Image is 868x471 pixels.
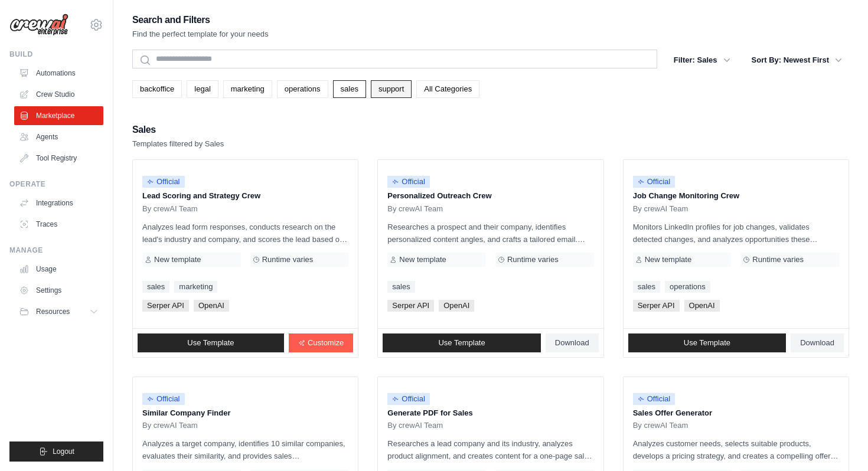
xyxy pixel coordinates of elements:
a: Agents [14,127,103,146]
span: Download [800,338,834,348]
a: marketing [223,80,272,98]
span: Runtime varies [507,255,559,264]
a: Settings [14,281,103,300]
span: New template [645,255,691,264]
span: Runtime varies [262,255,314,264]
p: Researches a lead company and its industry, analyzes product alignment, and creates content for a... [387,437,593,462]
span: By crewAI Team [142,204,198,214]
button: Filter: Sales [667,50,738,71]
a: support [371,80,412,98]
a: sales [333,80,366,98]
a: Download [791,333,844,352]
a: operations [665,281,710,293]
p: Similar Company Finder [142,407,348,419]
span: Use Template [438,338,485,348]
a: Tool Registry [14,149,103,168]
p: Generate PDF for Sales [387,407,593,419]
span: Resources [36,307,70,316]
span: New template [399,255,446,264]
span: Serper API [633,300,680,312]
button: Sort By: Newest First [745,50,849,71]
span: By crewAI Team [142,421,198,430]
a: Use Template [383,333,541,352]
span: Official [387,176,430,188]
a: Integrations [14,194,103,212]
p: Lead Scoring and Strategy Crew [142,190,348,202]
a: marketing [174,281,217,293]
a: legal [187,80,218,98]
a: Usage [14,260,103,279]
a: Use Template [138,333,284,352]
a: Traces [14,215,103,234]
span: By crewAI Team [387,204,443,214]
a: Use Template [628,333,787,352]
button: Logout [9,441,103,462]
img: Logo [9,14,68,36]
a: Automations [14,64,103,83]
a: Download [546,333,599,352]
p: Analyzes lead form responses, conducts research on the lead's industry and company, and scores th... [142,221,348,246]
a: Marketplace [14,106,103,125]
h2: Search and Filters [132,12,269,28]
span: Serper API [142,300,189,312]
span: OpenAI [684,300,720,312]
span: By crewAI Team [633,421,688,430]
p: Find the perfect template for your needs [132,28,269,40]
span: Download [555,338,589,348]
span: Runtime varies [752,255,804,264]
span: Official [633,393,676,405]
p: Job Change Monitoring Crew [633,190,839,202]
span: Official [142,393,185,405]
a: backoffice [132,80,182,98]
p: Templates filtered by Sales [132,138,224,150]
div: Build [9,50,103,59]
p: Researches a prospect and their company, identifies personalized content angles, and crafts a tai... [387,221,593,246]
a: All Categories [416,80,479,98]
span: OpenAI [194,300,229,312]
span: Official [633,176,676,188]
span: Serper API [387,300,434,312]
a: sales [387,281,415,293]
div: Operate [9,179,103,189]
h2: Sales [132,122,224,138]
button: Resources [14,302,103,321]
span: By crewAI Team [633,204,688,214]
a: sales [142,281,169,293]
span: New template [154,255,201,264]
span: Official [387,393,430,405]
a: operations [277,80,328,98]
div: Manage [9,246,103,255]
span: Use Template [187,338,234,348]
span: Official [142,176,185,188]
span: OpenAI [439,300,474,312]
span: By crewAI Team [387,421,443,430]
p: Analyzes customer needs, selects suitable products, develops a pricing strategy, and creates a co... [633,437,839,462]
a: Customize [289,333,353,352]
span: Logout [53,447,74,456]
span: Use Template [684,338,730,348]
a: sales [633,281,660,293]
p: Monitors LinkedIn profiles for job changes, validates detected changes, and analyzes opportunitie... [633,221,839,246]
span: Customize [308,338,344,348]
p: Personalized Outreach Crew [387,190,593,202]
p: Sales Offer Generator [633,407,839,419]
p: Analyzes a target company, identifies 10 similar companies, evaluates their similarity, and provi... [142,437,348,462]
a: Crew Studio [14,85,103,104]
